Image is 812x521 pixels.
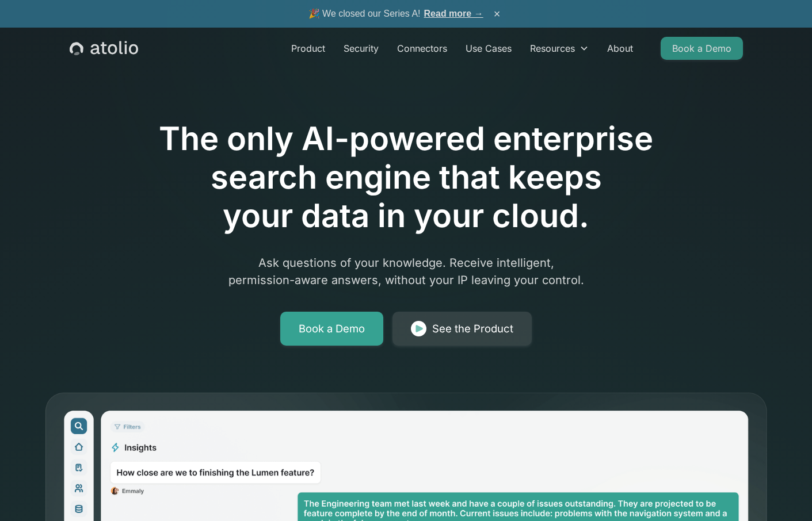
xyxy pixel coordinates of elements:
div: Resources [521,37,598,60]
button: × [490,7,504,20]
a: Security [334,37,388,60]
a: Read more → [424,9,483,18]
p: Ask questions of your knowledge. Receive intelligent, permission-aware answers, without your IP l... [185,254,627,289]
a: home [70,41,138,56]
a: See the Product [392,312,532,346]
a: Book a Demo [280,312,383,346]
a: Use Cases [456,37,521,60]
a: Connectors [388,37,456,60]
span: 🎉 We closed our Series A! [308,7,483,21]
a: About [598,37,642,60]
div: Resources [530,41,575,55]
a: Product [282,37,334,60]
div: See the Product [432,321,513,337]
a: Book a Demo [661,37,743,60]
h1: The only AI-powered enterprise search engine that keeps your data in your cloud. [112,120,701,236]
